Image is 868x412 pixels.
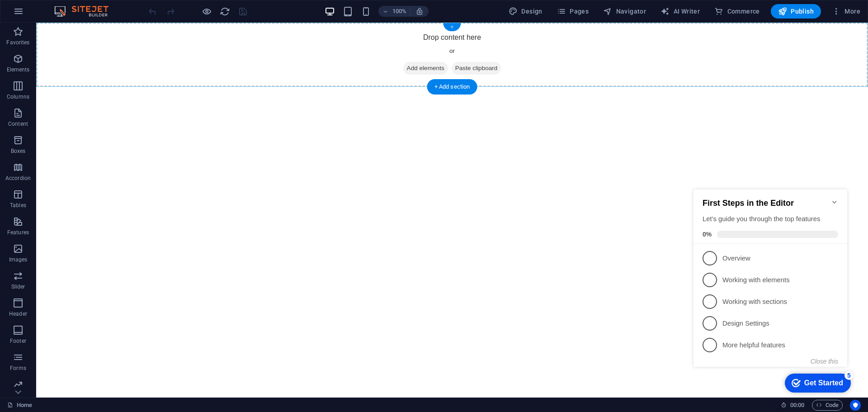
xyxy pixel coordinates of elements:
[4,71,157,93] li: Overview
[4,114,157,136] li: Working with sections
[816,400,839,411] span: Code
[9,310,27,317] p: Header
[7,400,32,411] a: Click to cancel selection. Double-click to open Pages
[711,4,764,19] button: Commerce
[9,256,28,263] p: Images
[155,194,164,204] div: 5
[443,23,461,31] div: +
[4,158,157,180] li: More helpful features
[4,136,157,158] li: Design Settings
[415,7,424,15] i: On resize automatically adjust zoom level to fit chosen device.
[714,7,760,16] span: Commerce
[505,4,546,19] button: Design
[10,337,26,345] p: Footer
[114,203,153,211] div: Get Started
[121,181,148,189] button: Close this
[95,197,161,216] div: Get Started 5 items remaining, 0% complete
[7,229,29,236] p: Features
[33,99,141,109] p: Working with elements
[219,6,230,17] button: reload
[10,365,26,372] p: Forms
[557,7,589,16] span: Pages
[790,400,804,411] span: 00 00
[832,7,860,16] span: More
[660,7,700,16] span: AI Writer
[427,79,477,95] div: + Add section
[33,121,141,130] p: Working with sections
[201,6,212,17] button: Click here to leave preview mode and continue editing
[812,400,843,411] button: Code
[415,39,465,52] span: Paste clipboard
[6,39,29,46] p: Favorites
[599,4,650,19] button: Navigator
[367,39,412,52] span: Add elements
[33,164,141,174] p: More helpful features
[392,6,406,17] h6: 100%
[850,400,861,411] button: Usercentrics
[7,93,29,100] p: Columns
[52,6,120,17] img: Editor Logo
[781,400,805,411] h6: Session time
[797,402,798,408] span: :
[828,4,864,19] button: More
[13,22,148,32] h2: First Steps in the Editor
[4,93,157,114] li: Working with elements
[603,7,646,16] span: Navigator
[33,142,141,152] p: Design Settings
[11,147,26,155] p: Boxes
[8,120,28,128] p: Content
[553,4,592,19] button: Pages
[509,7,542,16] span: Design
[13,38,148,47] div: Let's guide you through the top features
[5,175,31,182] p: Accordion
[13,54,27,62] span: 0%
[771,4,821,19] button: Publish
[220,6,230,17] i: Reload page
[378,6,410,17] button: 100%
[10,202,26,209] p: Tables
[11,283,25,290] p: Slider
[778,7,814,16] span: Publish
[141,22,148,29] div: Minimize checklist
[7,66,30,73] p: Elements
[657,4,703,19] button: AI Writer
[33,77,141,87] p: Overview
